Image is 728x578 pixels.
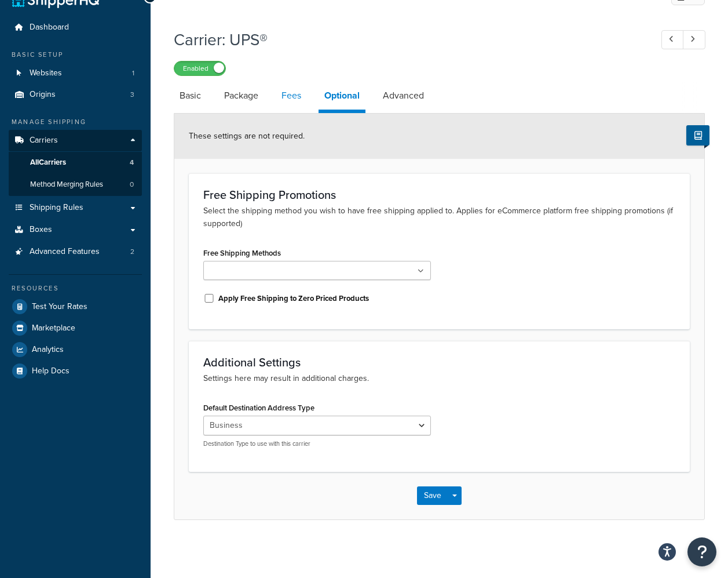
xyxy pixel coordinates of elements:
a: Help Docs [9,361,142,381]
li: Advanced Features [9,241,142,263]
p: Settings here may result in additional charges. [203,372,675,385]
span: Marketplace [32,323,75,333]
h3: Additional Settings [203,356,675,369]
a: Fees [276,82,307,110]
span: These settings are not required. [189,130,305,142]
button: Show Help Docs [686,125,709,146]
a: Next Record [683,30,705,49]
a: AllCarriers4 [9,152,142,173]
div: Basic Setup [9,50,142,60]
span: 3 [130,90,134,100]
li: Carriers [9,130,142,196]
span: Websites [30,68,62,78]
span: Analytics [32,345,64,355]
span: Boxes [30,225,52,235]
p: Select the shipping method you wish to have free shipping applied to. Applies for eCommerce platf... [203,205,675,230]
a: Boxes [9,219,142,241]
div: Resources [9,283,142,293]
label: Free Shipping Methods [203,249,281,257]
a: Dashboard [9,17,142,38]
h3: Free Shipping Promotions [203,188,675,201]
li: Method Merging Rules [9,174,142,195]
a: Optional [319,82,365,113]
div: Manage Shipping [9,117,142,127]
p: Destination Type to use with this carrier [203,439,431,448]
a: Carriers [9,130,142,151]
a: Package [218,82,264,110]
a: Origins3 [9,84,142,106]
label: Enabled [174,61,225,75]
span: Help Docs [32,366,69,376]
span: Method Merging Rules [30,180,103,190]
a: Previous Record [661,30,684,49]
span: Carriers [30,136,58,146]
a: Analytics [9,339,142,360]
span: All Carriers [30,158,66,168]
a: Marketplace [9,318,142,339]
a: Advanced [377,82,430,110]
span: Origins [30,90,56,100]
a: Method Merging Rules0 [9,174,142,195]
span: 0 [130,180,134,190]
label: Default Destination Address Type [203,403,314,412]
span: Test Your Rates [32,302,87,312]
a: Advanced Features2 [9,241,142,263]
a: Shipping Rules [9,197,142,219]
button: Open Resource Center [687,537,716,566]
span: 1 [132,68,134,78]
span: 2 [130,247,134,257]
span: 4 [130,158,134,168]
h1: Carrier: UPS® [174,28,640,51]
span: Advanced Features [30,247,100,257]
a: Basic [174,82,207,110]
li: Websites [9,63,142,84]
li: Origins [9,84,142,106]
button: Save [417,486,448,505]
span: Dashboard [30,23,69,32]
span: Shipping Rules [30,203,83,213]
a: Websites1 [9,63,142,84]
a: Test Your Rates [9,296,142,317]
label: Apply Free Shipping to Zero Priced Products [218,293,369,304]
